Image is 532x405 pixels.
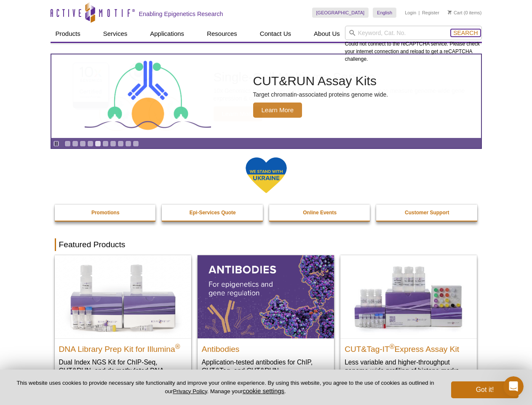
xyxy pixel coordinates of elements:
a: Go to slide 1 [64,140,71,147]
a: Go to slide 5 [95,140,101,147]
p: Less variable and higher-throughput genome-wide profiling of histone marks​. [345,358,473,375]
iframe: Intercom live chat [503,376,524,397]
a: Register [422,10,439,16]
a: Resources [202,26,242,42]
img: All Antibodies [198,255,334,338]
a: Go to slide 3 [80,140,86,147]
a: Applications [145,26,189,42]
img: DNA Library Prep Kit for Illumina [55,255,191,338]
a: English [373,8,396,18]
a: All Antibodies Antibodies Application-tested antibodies for ChIP, CUT&Tag, and CUT&RUN. [198,255,334,383]
sup: ® [175,343,180,350]
a: Privacy Policy [173,388,207,394]
button: cookie settings [243,387,284,394]
a: Services [98,26,133,42]
h2: CUT&RUN Assay Kits [253,75,388,87]
img: Your Cart [448,10,452,14]
button: Got it! [451,381,519,398]
a: Go to slide 8 [118,140,124,147]
img: CUT&Tag-IT® Express Assay Kit [340,255,477,338]
li: | [419,8,420,18]
div: Could not connect to the reCAPTCHA service. Please check your internet connection and reload to g... [345,26,482,63]
p: This website uses cookies to provide necessary site functionality and improve your online experie... [13,379,437,395]
a: [GEOGRAPHIC_DATA] [312,8,369,18]
sup: ® [390,343,395,350]
h2: Antibodies [202,341,330,354]
strong: Epi-Services Quote [190,210,236,216]
img: CUT&RUN Assay Kits [85,58,211,135]
h2: Featured Products [55,238,478,251]
a: Products [51,26,86,42]
a: Login [405,10,416,16]
a: Customer Support [376,205,478,221]
li: (0 items) [448,8,482,18]
input: Keyword, Cat. No. [345,26,482,40]
a: DNA Library Prep Kit for Illumina DNA Library Prep Kit for Illumina® Dual Index NGS Kit for ChIP-... [55,255,191,391]
p: Target chromatin-associated proteins genome wide. [253,91,388,98]
a: CUT&Tag-IT® Express Assay Kit CUT&Tag-IT®Express Assay Kit Less variable and higher-throughput ge... [340,255,477,383]
a: Toggle autoplay [53,140,59,147]
a: Go to slide 9 [125,140,131,147]
a: Go to slide 6 [102,140,109,147]
a: Go to slide 7 [110,140,116,147]
p: Application-tested antibodies for ChIP, CUT&Tag, and CUT&RUN. [202,358,330,375]
a: Online Events [269,205,371,221]
strong: Online Events [303,210,337,216]
h2: CUT&Tag-IT Express Assay Kit [345,341,473,354]
a: About Us [309,26,345,42]
span: Learn More [253,103,302,118]
a: Contact Us [255,26,296,42]
strong: Promotions [91,210,120,216]
a: Go to slide 4 [87,140,94,147]
h2: DNA Library Prep Kit for Illumina [59,341,187,354]
strong: Customer Support [405,210,449,216]
a: Go to slide 2 [72,140,78,147]
article: CUT&RUN Assay Kits [51,54,481,138]
a: Promotions [55,205,157,221]
span: Search [453,30,478,36]
a: Go to slide 10 [133,140,139,147]
p: Dual Index NGS Kit for ChIP-Seq, CUT&RUN, and ds methylated DNA assays. [59,358,187,383]
img: We Stand With Ukraine [245,157,287,194]
a: Cart [448,10,462,16]
a: Epi-Services Quote [162,205,264,221]
button: Search [451,29,480,37]
h2: Enabling Epigenetics Research [139,10,223,18]
a: CUT&RUN Assay Kits CUT&RUN Assay Kits Target chromatin-associated proteins genome wide. Learn More [51,54,481,138]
